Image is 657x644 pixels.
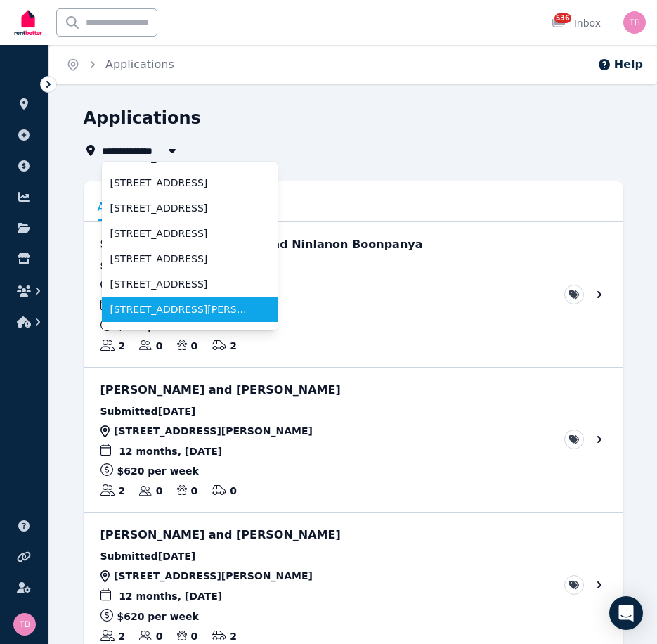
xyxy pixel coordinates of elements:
[98,195,164,221] a: Applied
[597,56,643,73] button: Help
[110,328,252,342] span: [STREET_ADDRESS]
[623,11,646,34] img: Tracy Barrett
[110,302,252,316] span: [STREET_ADDRESS][PERSON_NAME][PERSON_NAME]
[552,16,601,30] div: Inbox
[110,252,252,266] span: [STREET_ADDRESS]
[110,226,252,240] span: [STREET_ADDRESS]
[49,45,191,84] nav: Breadcrumb
[84,107,201,129] h1: Applications
[105,58,174,71] a: Applications
[84,222,623,367] a: View application: Sreypov Sokkhy and Ninlanon Boonpanya
[110,277,252,291] span: [STREET_ADDRESS]
[110,201,252,215] span: [STREET_ADDRESS]
[609,596,643,630] div: Open Intercom Messenger
[84,368,623,513] a: View application: Venu Rajendra and Moosa Baig
[11,5,45,40] img: RentBetter
[110,176,252,190] span: [STREET_ADDRESS]
[13,613,36,636] img: Tracy Barrett
[554,13,571,23] span: 536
